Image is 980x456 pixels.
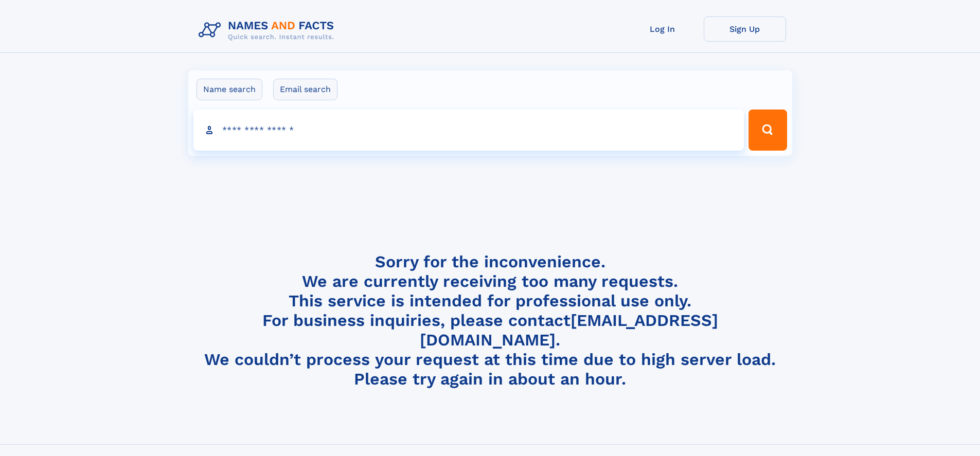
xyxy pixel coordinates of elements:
[193,110,744,151] input: search input
[704,16,786,42] a: Sign Up
[621,16,704,42] a: Log In
[273,79,337,100] label: Email search
[749,110,787,151] button: Search Button
[420,311,718,350] a: [EMAIL_ADDRESS][DOMAIN_NAME]
[197,79,262,100] label: Name search
[194,252,786,389] h4: Sorry for the inconvenience. We are currently receiving too many requests. This service is intend...
[194,16,343,44] img: Logo Names and Facts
